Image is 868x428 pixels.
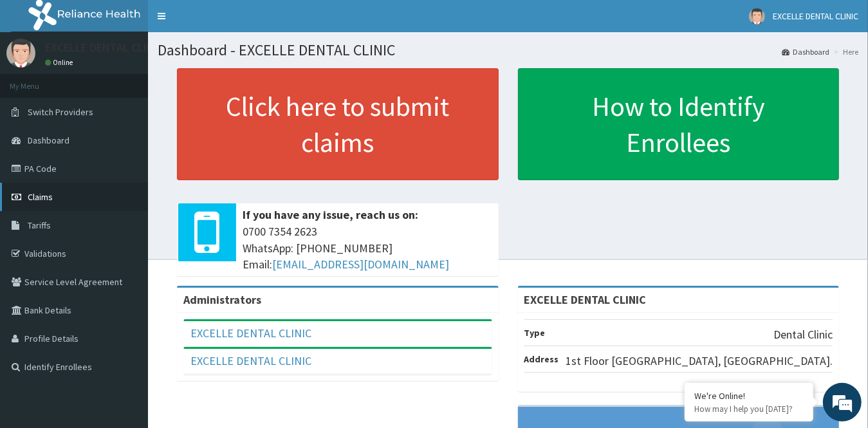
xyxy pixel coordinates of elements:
[28,191,53,203] span: Claims
[773,326,833,343] p: Dental Clinic
[518,68,840,180] a: How to Identify Enrollees
[45,42,164,53] p: EXCELLE DENTAL CLINIC
[831,46,858,57] li: Here
[67,72,216,89] div: Chat with us now
[243,207,418,222] b: If you have any issue, reach us on:
[782,46,829,57] a: Dashboard
[524,292,647,307] strong: EXCELLE DENTAL CLINIC
[24,64,52,97] img: d_794563401_company_1708531726252_794563401
[190,326,311,340] a: EXCELLE DENTAL CLINIC
[183,292,261,307] b: Administrators
[694,404,804,414] p: How may I help you today?
[28,219,51,231] span: Tariffs
[272,257,449,272] a: [EMAIL_ADDRESS][DOMAIN_NAME]
[177,68,499,180] a: Click here to submit claims
[190,353,311,368] a: EXCELLE DENTAL CLINIC
[28,106,93,118] span: Switch Providers
[773,10,858,22] span: EXCELLE DENTAL CLINIC
[28,135,69,146] span: Dashboard
[243,223,492,273] span: 0700 7354 2623 WhatsApp: [PHONE_NUMBER] Email:
[158,42,858,59] h1: Dashboard - EXCELLE DENTAL CLINIC
[694,390,804,402] div: We're Online!
[749,8,765,24] img: User Image
[524,327,546,339] b: Type
[6,288,245,333] textarea: Type your message and hit 'Enter'
[75,131,178,261] span: We're online!
[566,353,833,369] p: 1st Floor [GEOGRAPHIC_DATA], [GEOGRAPHIC_DATA].
[45,58,76,67] a: Online
[211,6,242,37] div: Minimize live chat window
[524,353,559,365] b: Address
[6,39,35,68] img: User Image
